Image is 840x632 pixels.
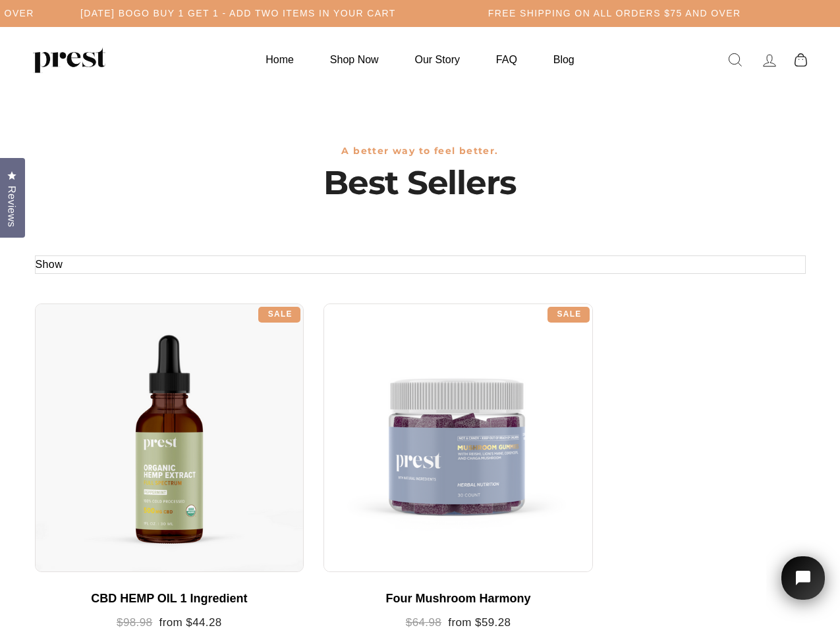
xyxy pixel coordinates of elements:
[35,145,806,157] h3: A better way to feel better.
[488,8,741,19] h5: Free Shipping on all orders $75 and over
[406,616,441,629] span: $64.98
[3,186,20,227] span: Reviews
[117,616,152,629] span: $98.98
[480,47,534,72] a: FAQ
[48,592,291,606] div: CBD HEMP OIL 1 Ingredient
[80,8,396,19] h5: [DATE] BOGO BUY 1 GET 1 - ADD TWO ITEMS IN YOUR CART
[314,47,395,72] a: Shop Now
[766,540,840,632] iframe: Tidio Chat
[399,47,476,72] a: Our Story
[337,592,580,606] div: Four Mushroom Harmony
[36,256,63,273] button: Show
[48,616,291,630] div: from $44.28
[33,47,105,73] img: PREST ORGANICS
[35,163,806,203] h1: Best Sellers
[258,307,300,323] div: Sale
[337,616,580,630] div: from $59.28
[547,307,590,323] div: Sale
[249,47,590,72] ul: Primary
[249,47,310,72] a: Home
[537,47,591,72] a: Blog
